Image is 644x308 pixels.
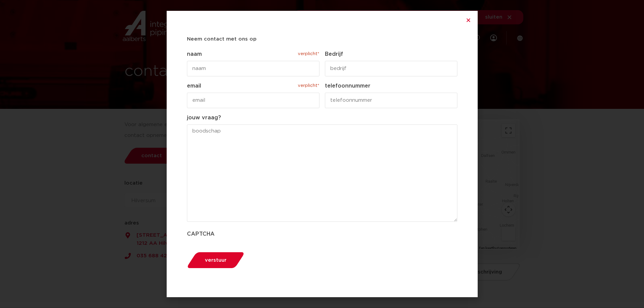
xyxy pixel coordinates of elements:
input: email [187,93,319,108]
label: telefoonnummer [325,82,457,90]
span: verplicht* [297,82,319,90]
span: verstuur [205,258,226,263]
span: verplicht* [297,50,319,58]
button: verstuur [185,252,246,269]
label: jouw vraag? [187,114,457,122]
label: Bedrijf [325,50,457,58]
input: telefoonnummer [325,93,457,108]
label: email [187,82,319,90]
input: naam [187,61,319,76]
label: naam [187,50,319,58]
input: bedrijf [325,61,457,76]
h5: Neem contact met ons op [187,34,457,45]
label: CAPTCHA [187,230,457,238]
a: Close [466,18,471,23]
